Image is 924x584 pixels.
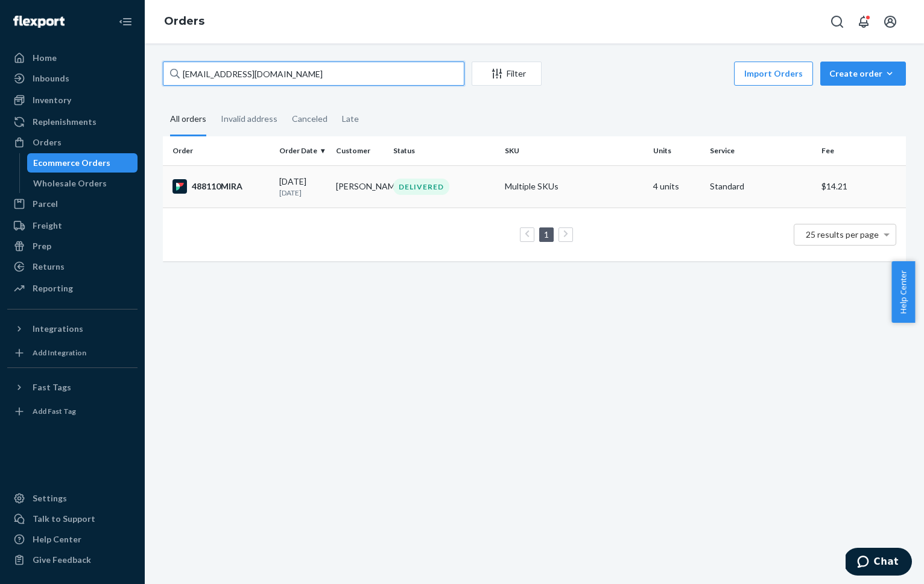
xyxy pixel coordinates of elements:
[7,216,138,235] a: Freight
[7,48,138,68] a: Home
[7,112,138,132] a: Replenishments
[852,10,876,34] button: Open notifications
[154,4,214,39] ol: breadcrumbs
[33,406,76,416] div: Add Fast Tag
[33,381,71,393] div: Fast Tags
[33,348,86,358] div: Add Integration
[825,10,849,34] button: Open Search Box
[164,14,204,28] a: Orders
[817,136,906,165] th: Fee
[7,530,138,549] a: Help Center
[113,10,138,34] button: Close Navigation
[33,554,91,566] div: Give Feedback
[274,136,331,165] th: Order Date
[33,177,107,189] div: Wholesale Orders
[27,153,138,173] a: Ecommerce Orders
[7,489,138,508] a: Settings
[710,180,812,192] p: Standard
[846,548,912,578] iframe: Opens a widget where you can chat to one of our agents
[7,257,138,276] a: Returns
[33,261,65,273] div: Returns
[33,282,73,294] div: Reporting
[7,194,138,214] a: Parcel
[342,103,359,135] div: Late
[13,16,65,28] img: Flexport logo
[33,492,67,504] div: Settings
[829,68,897,80] div: Create order
[33,198,58,210] div: Parcel
[33,94,71,106] div: Inventory
[388,136,500,165] th: Status
[33,240,51,252] div: Prep
[292,103,328,135] div: Canceled
[163,62,464,86] input: Search orders
[648,136,705,165] th: Units
[33,157,110,169] div: Ecommerce Orders
[7,509,138,528] button: Talk to Support
[7,550,138,570] button: Give Feedback
[27,174,138,193] a: Wholesale Orders
[472,62,542,86] button: Filter
[170,103,206,136] div: All orders
[817,165,906,208] td: $14.21
[891,261,915,323] button: Help Center
[7,319,138,338] button: Integrations
[7,402,138,421] a: Add Fast Tag
[7,343,138,363] a: Add Integration
[820,62,906,86] button: Create order
[33,52,57,64] div: Home
[806,229,879,240] span: 25 results per page
[7,69,138,88] a: Inbounds
[500,136,648,165] th: SKU
[878,10,902,34] button: Open account menu
[7,279,138,298] a: Reporting
[542,229,551,240] a: Page 1 is your current page
[33,72,69,84] div: Inbounds
[33,533,81,545] div: Help Center
[33,220,62,232] div: Freight
[734,62,813,86] button: Import Orders
[7,133,138,152] a: Orders
[705,136,817,165] th: Service
[33,136,62,148] div: Orders
[472,68,541,80] div: Filter
[279,188,326,198] p: [DATE]
[221,103,277,135] div: Invalid address
[33,513,95,525] div: Talk to Support
[393,179,449,195] div: DELIVERED
[33,323,83,335] div: Integrations
[648,165,705,208] td: 4 units
[7,236,138,256] a: Prep
[279,176,326,198] div: [DATE]
[7,378,138,397] button: Fast Tags
[500,165,648,208] td: Multiple SKUs
[163,136,274,165] th: Order
[33,116,97,128] div: Replenishments
[331,165,388,208] td: [PERSON_NAME]
[336,145,383,156] div: Customer
[7,90,138,110] a: Inventory
[172,179,270,194] div: 488110MIRA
